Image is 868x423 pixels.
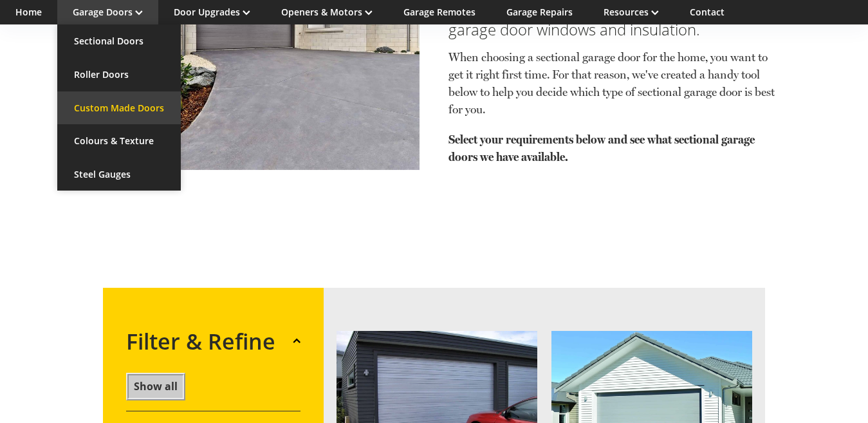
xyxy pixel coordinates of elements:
a: Custom Made Doors [57,91,181,125]
button: Show all [126,373,185,400]
a: Colours & Texture [57,124,181,158]
a: Garage Repairs [506,6,573,18]
a: Home [15,6,42,18]
p: When choosing a sectional garage door for the home, you want to get it right first time. For that... [448,48,782,131]
a: Resources [604,6,659,18]
a: Openers & Motors [281,6,373,18]
a: Door Upgrades [174,6,250,18]
a: Garage Doors [73,6,143,18]
h2: Filter & Refine [126,328,275,355]
a: Contact [690,6,725,18]
strong: Select your requirements below and see what sectional garage doors we have available. [448,133,755,164]
a: Steel Gauges [57,158,181,191]
a: Roller Doors [57,58,181,91]
a: Sectional Doors [57,24,181,58]
a: Garage Remotes [403,6,476,18]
